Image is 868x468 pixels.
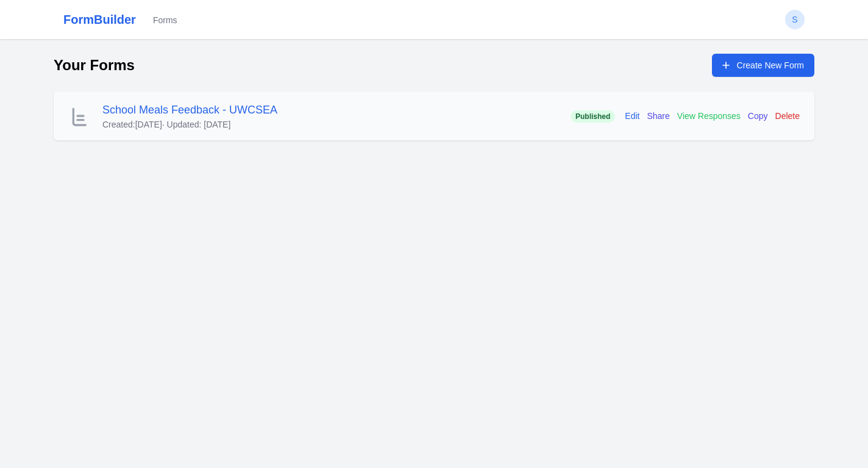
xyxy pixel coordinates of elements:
[712,54,814,77] a: Create New Form
[102,118,277,131] div: Created: [DATE] · Updated: [DATE]
[54,56,135,75] h1: Your Forms
[102,104,277,116] a: School Meals Feedback - UWCSEA
[571,110,615,123] span: Published
[63,11,136,28] a: FormBuilder
[647,110,669,122] a: Share
[625,110,639,122] a: Edit
[775,110,800,122] button: Delete
[677,110,741,122] a: View Responses
[785,10,805,29] button: S
[748,110,768,122] button: Copy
